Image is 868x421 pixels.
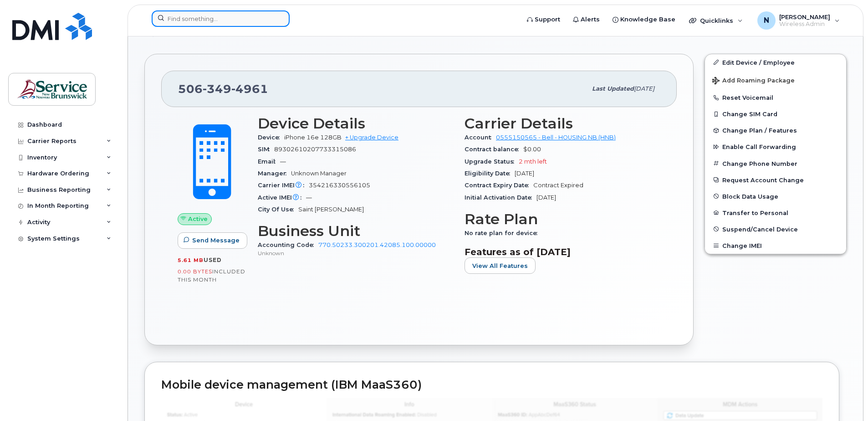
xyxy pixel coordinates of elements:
span: [PERSON_NAME] [779,13,830,21]
h3: Business Unit [258,223,454,239]
span: Unknown Manager [291,170,347,177]
button: Change IMEI [705,237,846,254]
span: N [764,15,769,26]
h3: Carrier Details [465,115,660,132]
a: Support [521,10,567,29]
span: SIM [258,146,274,153]
span: — [306,194,312,201]
span: Support [535,15,560,24]
span: No rate plan for device [465,230,542,236]
span: [DATE] [634,85,654,92]
button: Suspend/Cancel Device [705,221,846,237]
button: Change Phone Number [705,155,846,172]
span: 4961 [231,82,268,96]
input: Find something... [152,10,290,27]
button: Send Message [178,232,247,249]
h3: Device Details [258,115,454,132]
span: Accounting Code [258,241,318,248]
span: Eligibility Date [465,170,515,177]
span: Carrier IMEI [258,182,309,189]
span: Account [465,134,496,141]
a: Alerts [567,10,606,29]
span: included this month [178,268,245,283]
span: Upgrade Status [465,158,519,165]
span: used [204,257,222,263]
button: View All Features [465,257,536,274]
span: $0.00 [523,146,541,153]
span: [DATE] [536,194,556,201]
a: 0555150565 - Bell - HOUSING NB (HNB) [496,134,616,141]
div: Quicklinks [683,11,749,30]
span: 2 mth left [519,158,547,165]
span: Suspend/Cancel Device [722,226,798,232]
span: Contract Expiry Date [465,182,533,189]
span: Send Message [192,236,240,245]
button: Enable Call Forwarding [705,139,846,155]
span: Wireless Admin [779,21,830,28]
span: Last updated [592,85,634,92]
span: Saint [PERSON_NAME] [298,206,364,213]
span: Active IMEI [258,194,306,201]
h2: Mobile device management (IBM MaaS360) [161,379,822,391]
span: 0.00 Bytes [178,268,212,275]
span: Quicklinks [700,17,733,24]
button: Add Roaming Package [705,71,846,89]
button: Request Account Change [705,172,846,188]
span: Change Plan / Features [722,127,797,134]
span: [DATE] [515,170,534,177]
p: Unknown [258,249,454,257]
a: 770.50233.300201.42085.100.00000 [318,241,436,248]
button: Block Data Usage [705,188,846,205]
span: Add Roaming Package [712,77,795,86]
span: 349 [203,82,231,96]
span: Contract balance [465,146,523,153]
h3: Rate Plan [465,211,660,227]
span: iPhone 16e 128GB [284,134,342,141]
span: — [280,158,286,165]
span: Manager [258,170,291,177]
span: 354216330556105 [309,182,370,189]
span: View All Features [472,262,528,270]
a: Edit Device / Employee [705,54,846,71]
span: 506 [178,82,268,96]
span: Alerts [581,15,600,24]
span: Active [188,215,208,223]
span: Contract Expired [533,182,583,189]
span: 89302610207733315086 [274,146,356,153]
button: Transfer to Personal [705,205,846,221]
span: Email [258,158,280,165]
a: + Upgrade Device [345,134,398,141]
span: Initial Activation Date [465,194,536,201]
span: 5.61 MB [178,257,204,263]
span: Enable Call Forwarding [722,144,796,150]
button: Change SIM Card [705,106,846,122]
button: Reset Voicemail [705,89,846,106]
h3: Features as of [DATE] [465,246,660,257]
span: City Of Use [258,206,298,213]
button: Change Plan / Features [705,122,846,139]
span: Device [258,134,284,141]
a: Knowledge Base [606,10,682,29]
span: Knowledge Base [620,15,675,24]
div: Nicole Bianchi [751,11,846,30]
